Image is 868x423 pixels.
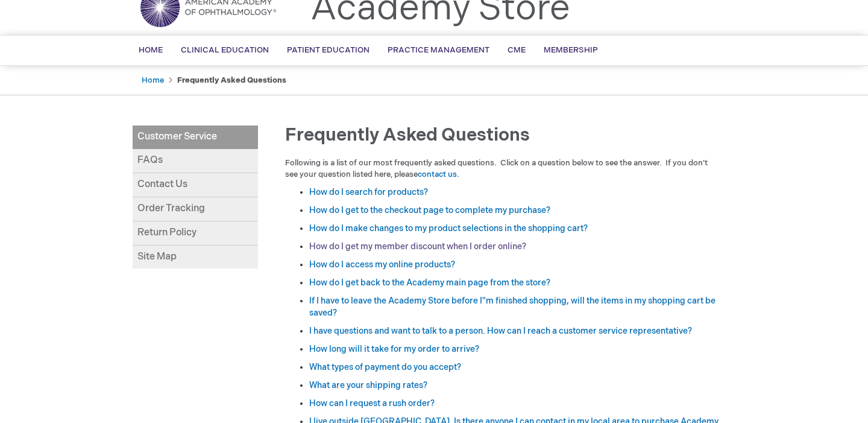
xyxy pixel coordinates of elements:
[133,246,258,269] a: Site Map
[418,170,459,179] a: contact us.
[544,45,598,55] span: Membership
[388,45,489,55] span: Practice Management
[309,380,427,390] a: What are your shipping rates?
[133,149,258,173] a: FAQs
[309,398,435,409] a: How can I request a rush order?
[139,45,163,55] span: Home
[133,221,258,246] a: Return Policy
[309,296,715,318] a: If I have to leave the Academy Store before I"m finished shopping, will the items in my shopping ...
[285,124,530,146] span: Frequently Asked Questions
[309,326,692,336] a: I have questions and want to talk to a person. How can I reach a customer service representative?
[181,45,269,55] span: Clinical Education
[142,75,164,85] a: Home
[309,241,526,252] a: How do I get my member discount when I order online?
[133,197,258,221] a: Order Tracking
[508,45,526,55] span: CME
[287,45,370,55] span: Patient Education
[133,173,258,197] a: Contact Us
[285,157,720,180] p: Following is a list of our most frequently asked questions. Click on a question below to see the ...
[309,344,479,354] a: How long will it take for my order to arrive?
[177,75,286,85] strong: Frequently Asked Questions
[133,126,258,149] a: Customer Service
[309,223,588,234] a: How do I make changes to my product selections in the shopping cart?
[309,259,455,270] a: How do I access my online products?
[309,205,550,215] a: How do I get to the checkout page to complete my purchase?
[137,131,217,142] span: Customer Service
[309,278,550,288] a: How do I get back to the Academy main page from the store?
[309,362,461,372] a: What types of payment do you accept?
[309,187,428,197] a: How do I search for products?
